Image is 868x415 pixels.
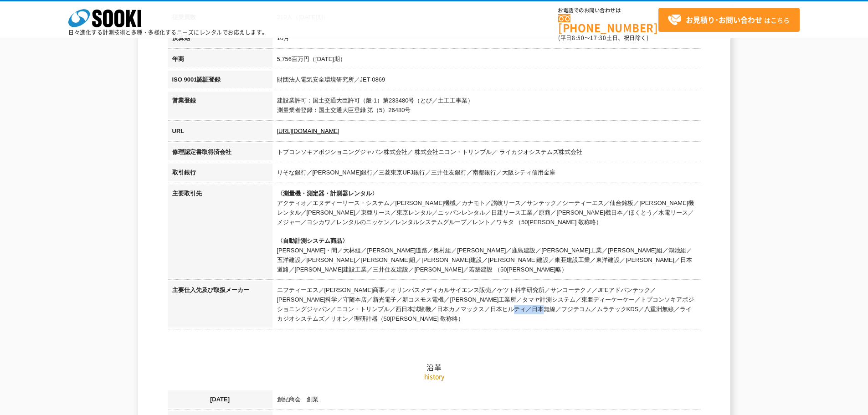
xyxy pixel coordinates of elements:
[272,71,701,92] td: 財団法人電気安全環境研究所／JET-0869
[168,184,272,281] th: 主要取引先
[168,272,701,372] h2: 沿革
[277,237,348,244] span: 〈自動計測システム商品〉
[558,14,658,33] a: [PHONE_NUMBER]
[168,164,272,184] th: 取引銀行
[168,50,272,71] th: 年商
[572,34,585,42] span: 8:50
[658,8,800,32] a: お見積り･お問い合わせはこちら
[168,122,272,143] th: URL
[277,190,378,197] span: 〈測量機・測定器・計測器レンタル〉
[168,71,272,92] th: ISO 9001認証登録
[168,143,272,164] th: 修理認定書取得済会社
[272,92,701,122] td: 建設業許可：国土交通大臣許可（般-1）第233480号（とび／土工工事業） 測量業者登録：国土交通大臣登録 第（5）26480号
[272,143,701,164] td: トプコンソキアポジショニングジャパン株式会社／ 株式会社ニコン・トリンブル／ ライカジオシステムズ株式会社
[558,34,648,42] span: (平日 ～ 土日、祝日除く)
[272,184,701,281] td: アクティオ／エヌディーリース・システム／[PERSON_NAME]機械／カナモト／讃岐リース／サンテック／シーティーエス／仙台銘板／[PERSON_NAME]機レンタル／[PERSON_NAME...
[68,30,268,35] p: 日々進化する計測技術と多種・多様化するニーズにレンタルでお応えします。
[590,34,606,42] span: 17:30
[686,14,762,25] strong: お見積り･お問い合わせ
[272,164,701,184] td: りそな銀行／[PERSON_NAME]銀行／三菱東京UFJ銀行／三井住友銀行／南都銀行／大阪シティ信用金庫
[558,8,658,13] span: お電話でのお問い合わせは
[168,92,272,122] th: 営業登録
[272,50,701,71] td: 5,756百万円（[DATE]期）
[272,281,701,330] td: エフティーエス／[PERSON_NAME]商事／オリンパスメディカルサイエンス販売／ケツト科学研究所／サンコーテクノ／JFEアドバンテック／[PERSON_NAME]科学／守随本店／新光電子／新...
[168,390,272,411] th: [DATE]
[668,13,790,27] span: はこちら
[272,390,701,411] td: 創紀商会 創業
[168,372,701,381] p: history
[277,128,339,134] a: [URL][DOMAIN_NAME]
